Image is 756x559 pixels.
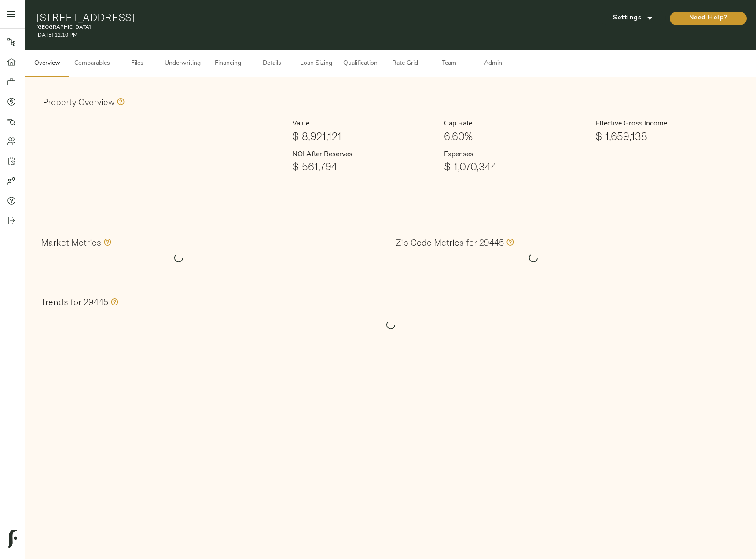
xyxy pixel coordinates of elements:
span: Details [255,58,289,69]
p: [DATE] 12:10 PM [36,31,509,39]
p: [GEOGRAPHIC_DATA] [36,23,509,31]
span: Qualification [343,58,378,69]
h6: Cap Rate [444,118,589,130]
span: Financing [211,58,245,69]
h1: 6.60% [444,130,589,142]
h3: Zip Code Metrics for 29445 [396,237,504,247]
span: Loan Sizing [299,58,333,69]
svg: Values in this section comprise all zip codes within the market [101,237,112,247]
button: Settings [600,11,666,25]
span: Files [121,58,154,69]
h6: Value [292,118,437,130]
span: Underwriting [165,58,201,69]
span: Comparables [74,58,110,69]
h3: Market Metrics [41,237,101,247]
h1: $ 561,794 [292,160,437,173]
h6: Expenses [444,149,589,161]
h3: Trends for 29445 [41,297,108,307]
svg: Values in this section only include information specific to the 29445 zip code [504,237,514,247]
span: Team [432,58,466,69]
h1: $ 1,070,344 [444,160,589,173]
h3: Property Overview [43,97,114,107]
h1: [STREET_ADDRESS] [36,11,509,23]
button: Need Help? [670,12,747,25]
h6: NOI After Reserves [292,149,437,161]
span: Need Help? [679,13,738,24]
span: Settings [609,13,657,24]
span: Rate Grid [388,58,422,69]
h1: $ 1,659,138 [595,130,740,142]
span: Overview [30,58,64,69]
h6: Effective Gross Income [595,118,740,130]
span: Admin [476,58,510,69]
h1: $ 8,921,121 [292,130,437,142]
